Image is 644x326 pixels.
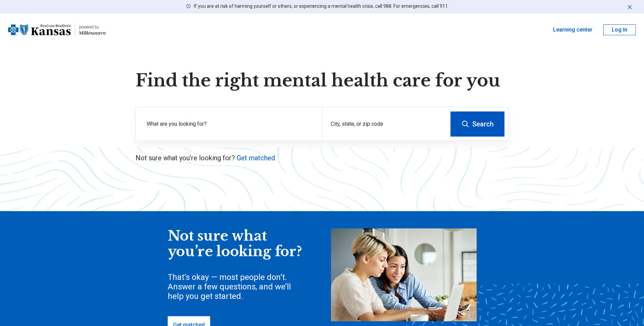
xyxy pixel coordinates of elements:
button: Dismiss [626,3,633,11]
label: What are you looking for? [147,120,314,128]
a: Blue Cross Blue Shield Kansaspowered by [8,22,106,38]
div: powered by [79,24,106,30]
p: If you are at risk of harming yourself or others, or experiencing a mental health crisis, call 98... [194,3,449,10]
div: That’s okay — most people don’t. Answer a few questions, and we’ll help you get started. [168,272,303,301]
p: Not sure what you’re looking for? [135,153,509,163]
button: Log In [603,24,636,35]
button: Search [450,111,504,137]
a: Learning center [553,26,592,34]
img: Blue Cross Blue Shield Kansas [8,22,71,38]
a: Get matched [237,154,275,162]
div: Not sure what you’re looking for? [168,228,303,259]
h1: Find the right mental health care for you [135,70,509,91]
